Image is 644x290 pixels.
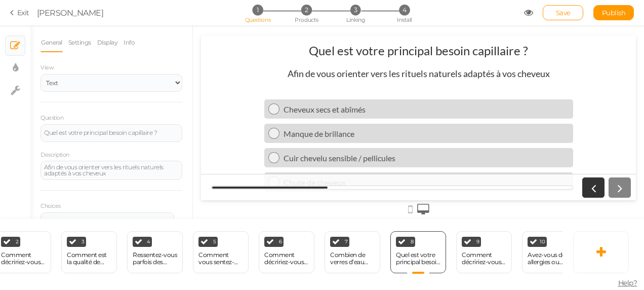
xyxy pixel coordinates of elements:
label: Question [41,115,63,122]
span: 5 [213,239,216,244]
div: 4 Ressentez-vous parfois des inconforts digestifs (ballonnements, lourdeurs) ? [127,231,183,273]
span: 10 [540,239,545,244]
span: Questions [245,16,271,23]
span: Save [556,9,571,17]
li: 3 Linking [332,5,379,15]
div: Combien de verres d’eau buvez-vous en moyenne par jour ? [330,251,375,266]
div: Afin de vous orienter vers les rituels naturels adaptés à vos cheveux [44,164,179,176]
a: General [41,33,63,52]
div: Avez-vous des allergies ou intolérances connues ? [528,251,572,266]
div: 8 Quel est votre principal besoin capillaire ? [390,231,446,273]
div: 5 Comment vous sentez-vous face au stress quotidien ? [193,231,249,273]
span: 4 [399,5,410,15]
span: Linking [346,16,365,23]
span: Publish [602,9,626,17]
div: Comment décririez-vous vos habitudes alimentaires ? [264,251,309,266]
div: Save [543,5,583,20]
a: Settings [68,33,92,52]
label: Choices [41,203,61,210]
div: Cheveux secs et abîmés [44,219,171,225]
li: 1 Questions [234,5,281,15]
div: Manque de brillance [83,93,368,103]
span: 4 [147,239,150,244]
div: Cheveux secs et abîmés [83,69,368,79]
div: 7 Combien de verres d’eau buvez-vous en moyenne par jour ? [325,231,380,273]
li: 2 Products [283,5,330,15]
div: [PERSON_NAME] [37,7,104,19]
li: 4 Install [381,5,428,15]
div: Cuir chevelu sensible / pellicules [83,118,368,127]
div: Comment est la qualité de votre sommeil ? [67,251,111,266]
span: Products [295,16,318,23]
div: 3 Comment est la qualité de votre sommeil ? [61,231,117,273]
div: Afin de vous orienter vers les rituels naturels adaptés à vos cheveux [87,32,349,44]
span: 3 [82,239,85,244]
span: 6 [279,239,282,244]
a: Display [97,33,118,52]
div: Comment décririez-vous votre niveau d’énergie en ce moment ? [1,251,46,266]
span: 1 [252,5,263,15]
span: Help? [618,278,637,287]
span: 2 [301,5,312,15]
div: Quel est votre principal besoin capillaire ? [108,8,327,22]
div: 9 Comment décririez-vous votre peau ? [456,231,512,273]
div: Quel est votre principal besoin capillaire ? [44,130,179,136]
div: Quel est votre principal besoin capillaire ? [396,251,440,266]
span: 2 [16,239,19,244]
span: View [41,64,54,71]
div: 6 Comment décririez-vous vos habitudes alimentaires ? [259,231,314,273]
span: 9 [476,239,479,244]
span: 7 [345,239,348,244]
span: Install [397,16,412,23]
span: 3 [350,5,361,15]
div: Comment décririez-vous votre peau ? [462,251,506,266]
div: Comment vous sentez-vous face au stress quotidien ? [198,251,243,266]
div: Ressentez-vous parfois des inconforts digestifs (ballonnements, lourdeurs) ? [133,251,177,266]
a: Exit [10,8,29,18]
span: 8 [411,239,414,244]
div: 10 Avez-vous des allergies ou intolérances connues ? [522,231,578,273]
label: Description [41,152,69,159]
a: Info [123,33,135,52]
